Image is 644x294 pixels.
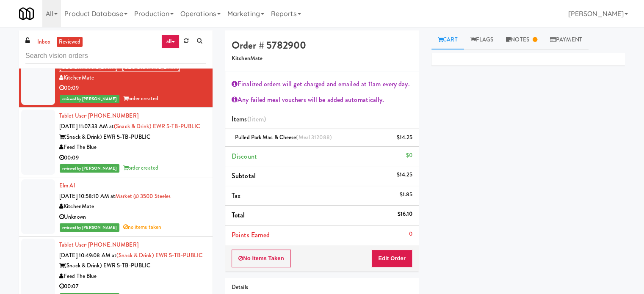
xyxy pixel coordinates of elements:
h4: Order # 5782900 [232,40,412,51]
div: 0 [409,229,412,239]
span: Discount [232,151,257,161]
a: all [161,35,179,48]
span: Items [232,114,266,124]
h5: KitchenMate [232,55,412,62]
span: (1 ) [247,114,266,124]
span: · [PHONE_NUMBER] [86,241,138,249]
ng-pluralize: item [252,114,264,124]
span: no items taken [123,223,162,231]
div: 00:07 [59,281,206,292]
div: Finalized orders will get charged and emailed at 11am every day. [232,78,412,91]
a: (Snack & Drink) EWR 5-TB-PUBLIC [114,122,200,130]
span: Points Earned [232,230,270,240]
a: Market @ 3500 Steeles [115,192,171,200]
div: Unknown [59,212,206,223]
span: reviewed by [PERSON_NAME] [60,164,119,173]
a: Payment [544,30,589,49]
span: order created [123,164,158,172]
span: · [PHONE_NUMBER] [86,112,138,120]
span: Total [232,210,245,220]
div: (Snack & Drink) EWR 5-TB-PUBLIC [59,132,206,143]
div: 00:09 [59,83,206,93]
div: $0 [406,150,412,161]
a: Tablet User· [PHONE_NUMBER] [59,241,138,249]
span: reviewed by [PERSON_NAME] [60,95,119,103]
a: Notes [500,30,544,49]
div: KitchenMate [59,201,206,212]
span: reviewed by [PERSON_NAME] [60,223,119,232]
div: $14.25 [396,132,412,143]
a: Cart [431,30,464,49]
li: Tablet User· [PHONE_NUMBER][DATE] 10:11:03 PM at[PERSON_NAME][GEOGRAPHIC_DATA] - [GEOGRAPHIC_DATA... [19,38,213,108]
a: reviewed [57,37,83,47]
div: Feed The Blue [59,142,206,153]
button: No Items Taken [232,250,291,267]
div: Feed The Blue [59,271,206,282]
span: [DATE] 11:07:33 AM at [59,122,114,130]
div: $16.10 [397,209,412,220]
span: Subtotal [232,171,256,181]
div: (Snack & Drink) EWR 5-TB-PUBLIC [59,261,206,271]
div: 00:09 [59,153,206,163]
div: $14.25 [396,170,412,180]
div: $1.85 [400,190,413,200]
img: Micromart [19,6,34,21]
a: (Snack & Drink) EWR 5-TB-PUBLIC [116,251,202,259]
a: Elm Al [59,181,75,190]
span: [DATE] 10:49:08 AM at [59,251,116,259]
button: Edit Order [371,250,412,267]
span: order created [123,94,158,102]
div: KitchenMate [59,73,206,83]
div: Details [232,282,412,293]
div: Any failed meal vouchers will be added automatically. [232,93,412,106]
span: Pulled Pork Mac & Cheese [235,133,332,141]
a: Flags [464,30,500,49]
input: Search vision orders [25,48,206,64]
a: Tablet User· [PHONE_NUMBER] [59,112,138,120]
li: Tablet User· [PHONE_NUMBER][DATE] 11:07:33 AM at(Snack & Drink) EWR 5-TB-PUBLIC(Snack & Drink) EW... [19,107,213,177]
span: Tax [232,191,240,201]
span: [DATE] 10:58:10 AM at [59,192,115,200]
a: inbox [35,37,53,47]
li: Elm Al[DATE] 10:58:10 AM atMarket @ 3500 SteelesKitchenMateUnknownreviewed by [PERSON_NAME]no ite... [19,177,213,236]
span: (Meal 312088) [296,133,332,141]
